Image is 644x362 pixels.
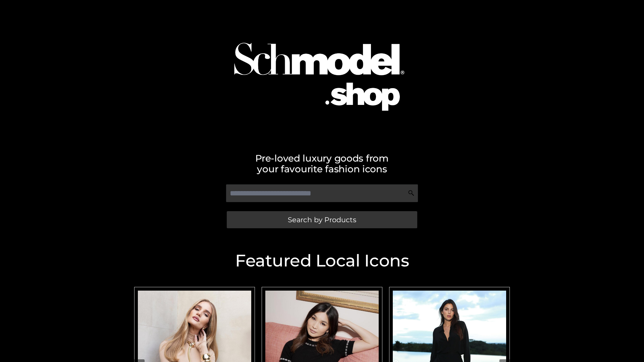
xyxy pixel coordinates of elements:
img: Search Icon [408,190,415,196]
h2: Pre-loved luxury goods from your favourite fashion icons [131,153,513,174]
a: Search by Products [227,211,417,228]
span: Search by Products [288,216,356,223]
h2: Featured Local Icons​ [131,252,513,269]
